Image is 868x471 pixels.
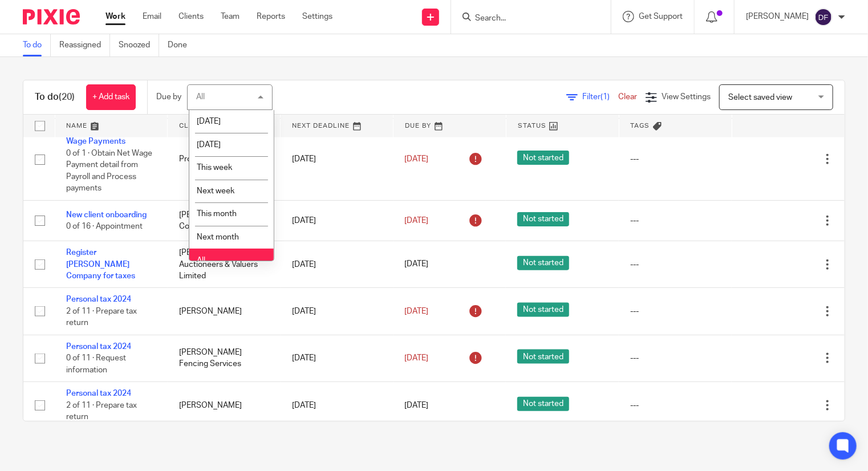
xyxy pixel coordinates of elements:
a: Personal tax 2024 [66,295,131,303]
a: + Add task [86,84,136,110]
span: 2 of 11 · Prepare tax return [66,401,137,421]
span: Next week [197,187,234,195]
a: Done [168,34,196,56]
td: [DATE] [281,382,394,429]
span: [DATE] [405,217,429,225]
a: Reports [257,11,285,22]
td: [DATE] [281,118,394,200]
a: Team [221,11,240,22]
span: Not started [517,212,569,226]
div: --- [630,153,720,165]
span: All [197,257,205,265]
td: [PERSON_NAME] Auctioneers & Valuers Limited [168,241,281,288]
div: --- [630,352,720,364]
td: [PERSON_NAME] Coaching Limited [168,200,281,241]
a: Clear [618,93,637,101]
span: [DATE] [405,261,429,269]
a: Work [106,11,125,22]
td: [DATE] [281,335,394,381]
span: (1) [601,93,610,101]
span: Not started [517,256,569,270]
span: View Settings [662,93,711,101]
span: (20) [59,92,75,101]
a: Personal tax 2024 [66,389,131,397]
td: [DATE] [281,288,394,335]
span: 0 of 16 · Appointment [66,222,143,230]
a: To do [23,34,51,56]
span: Not started [517,151,569,165]
div: --- [630,259,720,270]
a: Snoozed [119,34,159,56]
a: Register [PERSON_NAME] Company for taxes [66,249,135,280]
span: Tags [631,123,650,129]
img: svg%3E [814,8,833,26]
span: 0 of 11 · Request information [66,354,126,374]
a: Reassigned [59,34,110,56]
a: Clients [179,11,204,22]
span: Filter [582,93,618,101]
span: Select saved view [728,94,792,101]
span: Not started [517,397,569,411]
p: [PERSON_NAME] [746,11,809,22]
span: Not started [517,303,569,317]
a: Personal tax 2024 [66,343,131,351]
div: --- [630,400,720,411]
span: [DATE] [405,155,429,163]
a: Settings [302,11,332,22]
div: All [196,93,205,101]
div: --- [630,306,720,317]
span: [DATE] [405,307,429,315]
span: [DATE] [405,401,429,409]
span: [DATE] [197,117,221,125]
span: Next month [197,233,239,241]
span: 0 of 1 · Obtain Net Wage Payment detail from Payroll and Process payments [66,149,152,193]
span: 2 of 11 · Prepare tax return [66,307,137,327]
img: Pixie [23,9,80,25]
td: [PERSON_NAME] Fencing Services [168,335,281,381]
td: [DATE] [281,200,394,241]
span: [DATE] [197,141,221,149]
span: Not started [517,350,569,364]
span: [DATE] [405,354,429,362]
span: This week [197,164,232,172]
p: Due by [156,91,181,103]
div: --- [630,215,720,226]
td: [PERSON_NAME] [168,382,281,429]
a: Email [143,11,161,22]
input: Search [474,14,577,24]
span: Get Support [639,13,683,21]
td: Profloor Limited [168,118,281,200]
a: New client onboarding [66,211,147,219]
td: [PERSON_NAME] [168,288,281,335]
span: This month [197,210,237,218]
h1: To do [35,91,75,103]
td: [DATE] [281,241,394,288]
